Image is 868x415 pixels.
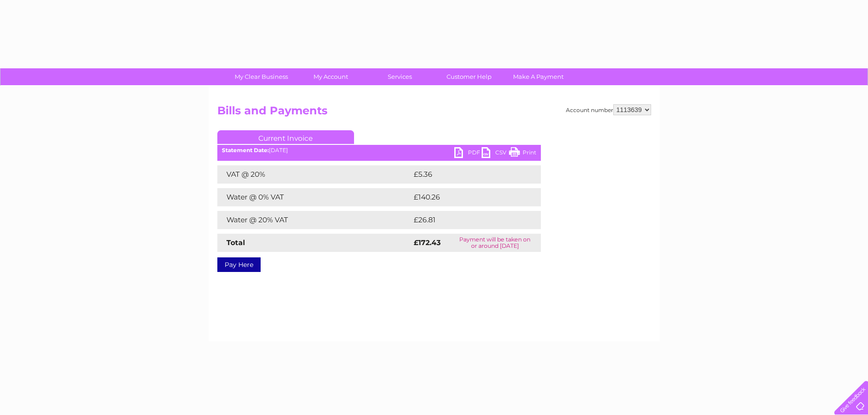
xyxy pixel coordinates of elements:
strong: £172.43 [414,238,441,247]
td: £140.26 [411,188,524,206]
a: Current Invoice [217,130,354,144]
td: Water @ 0% VAT [217,188,411,206]
div: Account number [566,104,651,115]
a: Services [362,68,437,85]
b: Statement Date: [222,147,269,154]
a: CSV [482,147,509,160]
td: £5.36 [411,165,519,184]
a: Make A Payment [501,68,576,85]
a: PDF [454,147,482,160]
a: Print [509,147,536,160]
div: [DATE] [217,147,541,154]
a: Pay Here [217,257,261,272]
td: Water @ 20% VAT [217,211,411,229]
td: VAT @ 20% [217,165,411,184]
strong: Total [226,238,245,247]
td: £26.81 [411,211,522,229]
a: Customer Help [431,68,507,85]
h2: Bills and Payments [217,104,651,122]
a: My Account [293,68,368,85]
a: My Clear Business [224,68,299,85]
td: Payment will be taken on or around [DATE] [449,234,541,252]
